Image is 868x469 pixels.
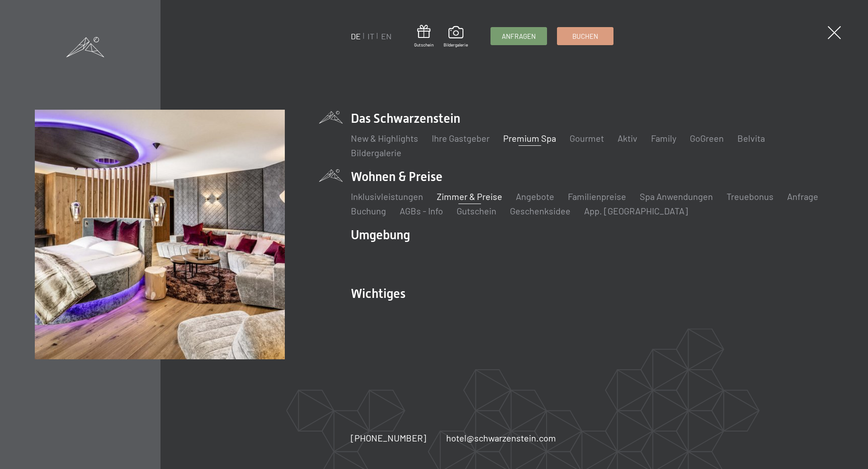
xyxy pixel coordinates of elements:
[584,205,688,216] a: App. [GEOGRAPHIC_DATA]
[446,432,556,444] a: hotel@schwarzenstein.com
[570,133,604,144] a: Gourmet
[572,32,598,41] span: Buchen
[443,42,468,48] span: Bildergalerie
[351,31,361,41] a: DE
[516,191,554,202] a: Angebote
[351,432,426,444] a: [PHONE_NUMBER]
[414,25,434,48] a: Gutschein
[737,133,765,144] a: Belvita
[557,28,613,45] a: Buchen
[690,133,724,144] a: GoGreen
[400,205,443,216] a: AGBs - Info
[351,205,386,216] a: Buchung
[35,110,285,359] img: Ein Wellness-Urlaub in Südtirol – 7.700 m² Spa, 10 Saunen
[787,191,818,202] a: Anfrage
[351,133,418,144] a: New & Highlights
[568,191,626,202] a: Familienpreise
[618,133,637,144] a: Aktiv
[651,133,676,144] a: Family
[640,191,713,202] a: Spa Anwendungen
[351,147,401,158] a: Bildergalerie
[510,205,571,216] a: Geschenksidee
[502,32,536,41] span: Anfragen
[351,191,423,202] a: Inklusivleistungen
[437,191,502,202] a: Zimmer & Preise
[491,28,547,45] a: Anfragen
[414,42,434,48] span: Gutschein
[351,432,426,443] span: [PHONE_NUMBER]
[381,31,392,41] a: EN
[368,31,374,41] a: IT
[503,133,556,144] a: Premium Spa
[726,191,774,202] a: Treuebonus
[443,26,468,48] a: Bildergalerie
[457,205,496,216] a: Gutschein
[432,133,490,144] a: Ihre Gastgeber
